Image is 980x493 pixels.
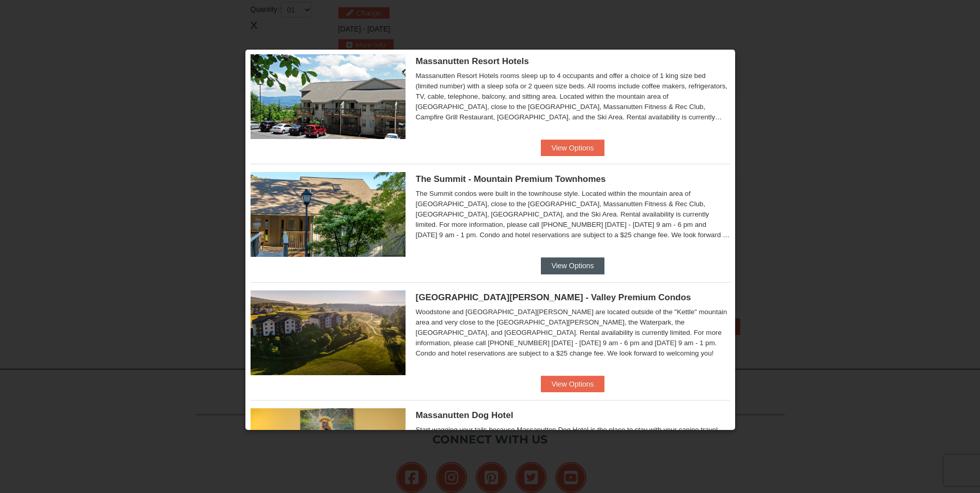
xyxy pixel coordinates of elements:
button: View Options [541,376,604,392]
span: Massanutten Resort Hotels [416,56,529,66]
div: The Summit condos were built in the townhouse style. Located within the mountain area of [GEOGRAP... [416,189,730,240]
span: The Summit - Mountain Premium Townhomes [416,174,606,184]
img: 19219041-4-ec11c166.jpg [251,290,406,375]
span: [GEOGRAPHIC_DATA][PERSON_NAME] - Valley Premium Condos [416,292,691,302]
button: View Options [541,257,604,274]
div: Start wagging your tails because Massanutten Dog Hotel is the place to stay with your canine trav... [416,425,730,476]
div: Woodstone and [GEOGRAPHIC_DATA][PERSON_NAME] are located outside of the "Kettle" mountain area an... [416,307,730,359]
img: 19219026-1-e3b4ac8e.jpg [251,54,406,139]
img: 27428181-5-81c892a3.jpg [251,408,406,493]
span: Massanutten Dog Hotel [416,410,514,420]
div: Massanutten Resort Hotels rooms sleep up to 4 occupants and offer a choice of 1 king size bed (li... [416,71,730,122]
button: View Options [541,140,604,156]
img: 19219034-1-0eee7e00.jpg [251,172,406,257]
